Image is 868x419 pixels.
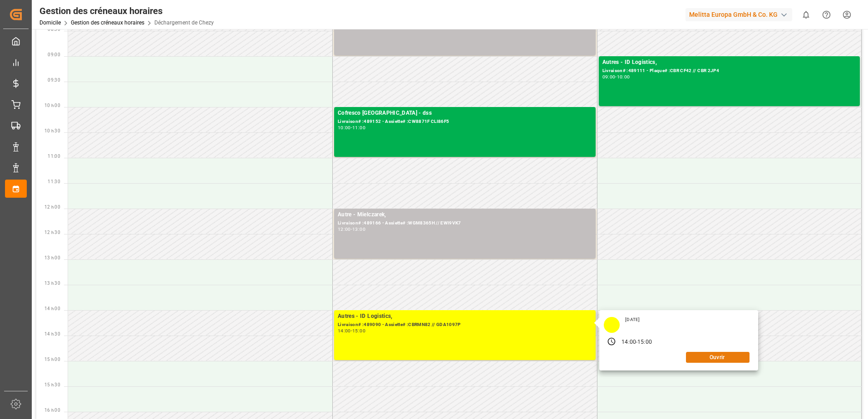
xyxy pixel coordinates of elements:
div: Gestion des créneaux horaires [39,4,214,18]
button: Afficher 0 nouvelles notifications [796,5,816,25]
span: 10 h 00 [44,103,60,108]
div: [DATE] [622,317,643,323]
button: Melitta Europa GmbH & Co. KG [686,6,796,23]
span: 12 h 30 [44,230,60,235]
span: 13 h 00 [44,255,60,260]
div: 10:00 [338,126,351,130]
div: Autres - ID Logistics, [602,58,857,67]
button: Ouvrir [686,352,750,363]
div: - [351,329,352,333]
span: 09:00 [48,52,60,57]
span: 15 h 30 [44,382,60,387]
span: 14 h 00 [44,306,60,311]
div: - [351,126,352,130]
div: 14:00 [621,338,636,346]
div: 11:00 [352,126,365,130]
div: 13:00 [352,227,365,231]
div: 09:00 [602,75,616,79]
div: Livraison# :489111 - Plaque# :CBR CF42 // CBR 2JP4 [602,67,857,75]
span: 13 h 30 [44,281,60,286]
div: 10:00 [617,75,630,79]
div: 14:00 [338,329,351,333]
div: 12:00 [338,227,351,231]
span: 16 h 00 [44,408,60,413]
span: 12 h 00 [44,205,60,209]
div: Livraison# :489166 - Assiette# :WGM8365H // EWI9VK7 [338,219,592,227]
div: Cofresco [GEOGRAPHIC_DATA] - dss [338,109,592,118]
div: Autre - Mielczarek, [338,210,592,219]
div: Livraison# :489152 - Assiette# :CW8871F CLI86F5 [338,118,592,126]
div: 15:00 [637,338,652,346]
span: 15 h 00 [44,357,60,362]
font: Melitta Europa GmbH & Co. KG [689,10,778,19]
div: - [636,338,637,346]
div: Autres - ID Logistics, [338,312,592,321]
button: Centre d’aide [816,5,837,25]
div: 15:00 [352,329,365,333]
span: 14 h 30 [44,331,60,336]
span: 11:00 [48,154,60,159]
a: Gestion des créneaux horaires [71,19,144,26]
div: - [351,227,352,231]
span: 09:30 [48,78,60,83]
span: 10 h 30 [44,128,60,133]
div: - [615,75,616,79]
span: 11:30 [48,179,60,184]
div: Livraison# :489090 - Assiette# :CBRMN82 // GDA1097P [338,321,592,329]
a: Domicile [39,19,61,26]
